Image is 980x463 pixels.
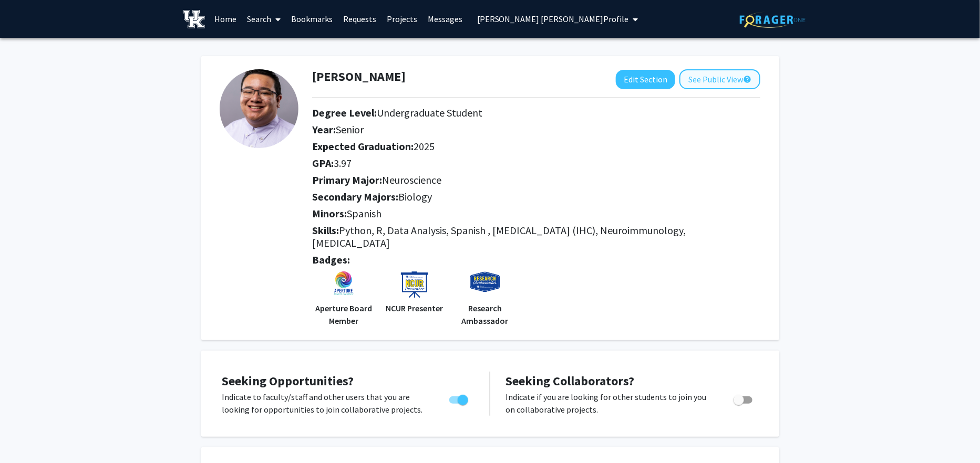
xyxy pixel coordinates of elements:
[469,270,501,302] img: research_ambassador.png
[506,391,714,416] p: Indicate if you are looking for other students to join you on collaborative projects.
[616,70,675,89] button: Edit Section
[334,156,352,170] span: 3.97
[209,1,242,37] a: Home
[286,1,338,37] a: Bookmarks
[336,123,364,136] span: Senior
[312,254,760,266] h2: Badges:
[312,140,743,153] h2: Expected Graduation:
[386,302,443,314] p: NCUR Presenter
[222,373,354,389] span: Seeking Opportunities?
[312,174,760,186] h2: Primary Major:
[382,173,441,186] span: Neuroscience
[399,270,430,302] img: NCUR_presenter.png
[8,416,45,455] iframe: Chat
[222,391,429,416] p: Indicate to faculty/staff and other users that you are looking for opportunities to join collabor...
[220,69,298,148] img: Profile Picture
[453,302,517,327] p: Research Ambassador
[242,1,286,37] a: Search
[679,69,760,89] button: See Public View
[377,106,482,119] span: Undergraduate Student
[312,302,375,327] p: Aperture Board Member
[312,224,760,249] h2: Skills:
[338,1,381,37] a: Requests
[328,270,359,302] img: aperture_board_member.png
[477,14,629,24] span: [PERSON_NAME] [PERSON_NAME] Profile
[743,73,751,86] mat-icon: help
[347,207,381,220] span: Spanish
[312,191,760,203] h2: Secondary Majors:
[381,1,422,37] a: Projects
[414,140,435,153] span: 2025
[312,224,686,249] span: Python, R, Data Analysis, Spanish , [MEDICAL_DATA] (IHC), Neuroimmunology, [MEDICAL_DATA]
[398,190,432,203] span: Biology
[729,391,758,406] div: Toggle
[445,391,474,406] div: Toggle
[312,123,743,136] h2: Year:
[312,207,760,220] h2: Minors:
[312,69,406,85] h1: [PERSON_NAME]
[183,10,205,28] img: University of Kentucky Logo
[312,107,743,119] h2: Degree Level:
[506,373,635,389] span: Seeking Collaborators?
[422,1,468,37] a: Messages
[312,157,743,170] h2: GPA:
[740,12,806,28] img: ForagerOne Logo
